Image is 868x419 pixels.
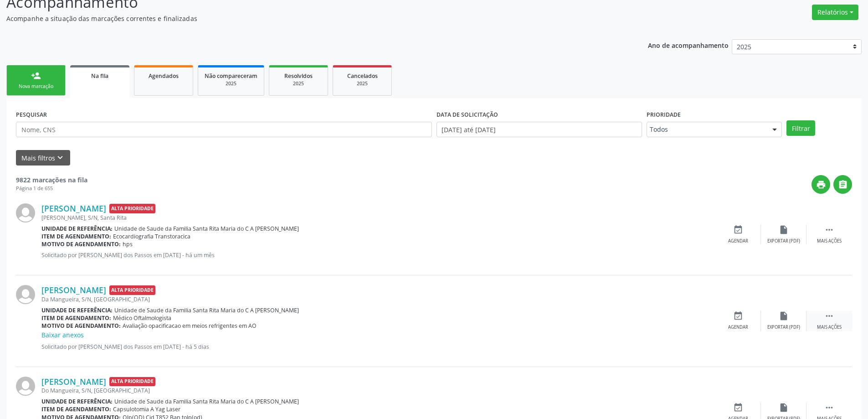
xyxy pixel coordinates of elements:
[123,240,133,248] span: hps
[284,72,313,80] span: Resolvidos
[41,251,715,259] p: Solicitado por [PERSON_NAME] dos Passos em [DATE] - há um mês
[41,233,111,240] b: Item de agendamento:
[114,306,299,314] span: Unidade de Saude da Familia Santa Rita Maria do C A [PERSON_NAME]
[824,225,834,235] i: 
[113,233,190,240] span: Ecocardiografia Transtoracica
[650,125,763,134] span: Todos
[205,72,257,80] span: Não compareceram
[41,405,111,413] b: Item de agendamento:
[437,108,498,122] label: DATA DE SOLICITAÇÃO
[817,324,842,331] div: Mais ações
[41,306,113,314] b: Unidade de referência:
[41,285,106,295] a: [PERSON_NAME]
[41,322,121,330] b: Motivo de agendamento:
[41,398,113,405] b: Unidade de referência:
[41,214,715,222] div: [PERSON_NAME], S/N, Santa Rita
[838,180,848,190] i: 
[767,238,800,244] div: Exportar (PDF)
[16,176,87,184] strong: 9822 marcações na fila
[109,377,155,387] span: Alta Prioridade
[109,204,155,213] span: Alta Prioridade
[16,122,432,137] input: Nome, CNS
[31,71,41,81] div: person_add
[114,398,299,405] span: Unidade de Saude da Familia Santa Rita Maria do C A [PERSON_NAME]
[41,203,106,213] a: [PERSON_NAME]
[91,72,108,80] span: Na fila
[16,150,70,166] button: Mais filtroskeyboard_arrow_down
[817,238,842,244] div: Mais ações
[114,225,299,233] span: Unidade de Saude da Familia Santa Rita Maria do C A [PERSON_NAME]
[437,122,642,137] input: Selecione um intervalo
[13,83,59,90] div: Nova marcação
[733,225,743,235] i: event_available
[728,238,748,244] div: Agendar
[41,295,715,303] div: Da Mangueira, S/N, [GEOGRAPHIC_DATA]
[728,324,748,331] div: Agendar
[733,403,743,413] i: event_available
[41,343,715,351] p: Solicitado por [PERSON_NAME] dos Passos em [DATE] - há 5 dias
[16,185,87,192] div: Página 1 de 655
[812,5,858,20] button: Relatórios
[41,225,113,233] b: Unidade de referência:
[779,311,789,321] i: insert_drive_file
[55,153,65,163] i: keyboard_arrow_down
[812,175,830,194] button: print
[205,80,257,87] div: 2025
[786,120,815,136] button: Filtrar
[113,405,180,413] span: Capsulotomia A Yag Laser
[647,108,681,122] label: Prioridade
[6,14,605,23] p: Acompanhe a situação das marcações correntes e finalizadas
[16,285,35,304] img: img
[648,39,729,51] p: Ano de acompanhamento
[41,314,111,322] b: Item de agendamento:
[149,72,179,80] span: Agendados
[347,72,378,80] span: Cancelados
[16,108,47,122] label: PESQUISAR
[41,387,715,394] div: Do Mangueira, S/N, [GEOGRAPHIC_DATA]
[767,324,800,331] div: Exportar (PDF)
[779,403,789,413] i: insert_drive_file
[276,80,321,87] div: 2025
[109,285,155,295] span: Alta Prioridade
[339,80,385,87] div: 2025
[123,322,257,330] span: Avaliação opacificacao em meios refrigentes em AO
[824,311,834,321] i: 
[113,314,171,322] span: Médico Oftalmologista
[824,403,834,413] i: 
[833,175,852,194] button: 
[816,180,826,190] i: print
[41,240,121,248] b: Motivo de agendamento:
[779,225,789,235] i: insert_drive_file
[16,203,35,222] img: img
[733,311,743,321] i: event_available
[41,331,84,339] a: Baixar anexos
[41,377,106,387] a: [PERSON_NAME]
[16,377,35,396] img: img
